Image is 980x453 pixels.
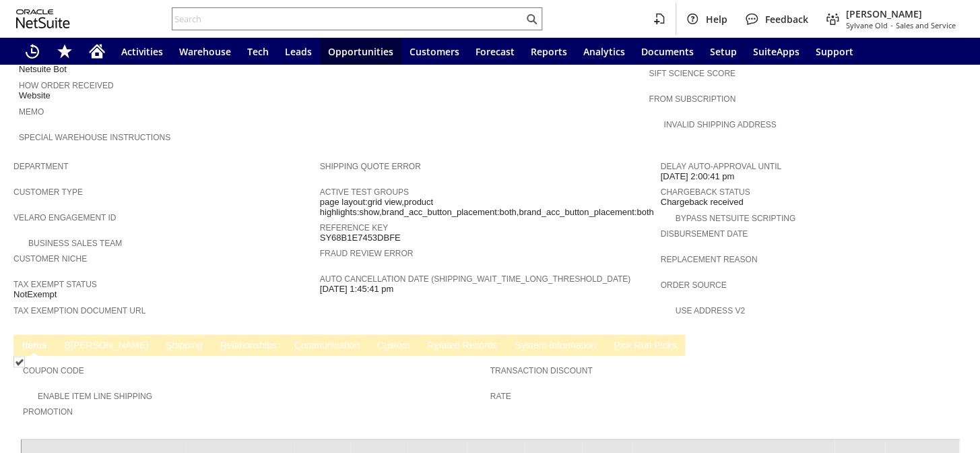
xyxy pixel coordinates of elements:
a: Replacement reason [660,255,757,264]
span: NotExempt [13,289,57,300]
span: Chargeback received [660,197,743,208]
a: Velaro Engagement ID [13,213,116,222]
span: Setup [710,45,737,58]
a: Customer Niche [13,254,87,264]
a: From Subscription [649,94,736,104]
a: Chargeback Status [660,187,750,197]
a: Custom [374,340,413,353]
a: Coupon Code [23,366,84,375]
a: SuiteApps [745,38,808,65]
a: Special Warehouse Instructions [19,133,170,142]
a: Items [19,340,51,353]
span: Activities [121,45,163,58]
span: Feedback [765,13,808,26]
svg: Home [89,43,105,59]
a: Shipping [162,340,206,353]
a: Leads [277,38,320,65]
span: u [384,340,389,351]
span: Opportunities [328,45,393,58]
span: y [521,340,526,351]
a: Use Address V2 [675,306,744,315]
a: Forecast [467,38,523,65]
svg: logo [16,9,70,28]
span: Sylvane Old [846,20,888,30]
a: Warehouse [171,38,239,65]
a: System Information [511,340,599,353]
span: Leads [285,45,312,58]
span: Warehouse [179,45,231,58]
span: Analytics [583,45,625,58]
a: Recent Records [16,38,48,65]
a: How Order Received [19,81,114,90]
a: Business Sales Team [28,239,122,248]
svg: Recent Records [24,43,40,59]
span: Customers [410,45,459,58]
input: Search [172,11,523,27]
a: Analytics [575,38,633,65]
div: Shortcuts [48,38,81,65]
a: Tax Exemption Document URL [13,306,145,315]
a: Enable Item Line Shipping [38,392,152,401]
span: Documents [641,45,694,58]
span: C [294,340,301,351]
span: page layout:grid view,product highlights:show,brand_acc_button_placement:both,brand_acc_button_pl... [320,197,654,218]
span: P [614,340,620,351]
a: Customers [401,38,467,65]
a: Bypass NetSuite Scripting [675,214,795,223]
a: B[PERSON_NAME] [61,340,152,353]
span: - [890,20,893,30]
a: Sift Science Score [649,69,735,78]
a: Order Source [660,280,726,290]
span: Reports [531,45,567,58]
span: SY68B1E7453DBFE [320,233,401,243]
svg: Search [523,11,540,27]
a: Pick Run Picks [610,340,680,353]
a: Reports [523,38,575,65]
a: Opportunities [320,38,401,65]
a: Communication [291,340,363,353]
a: Promotion [23,407,73,417]
span: [DATE] 1:45:41 pm [320,284,394,295]
a: Relationships [217,340,280,353]
a: Documents [633,38,702,65]
span: Website [19,90,51,101]
span: S [166,340,172,351]
a: Fraud Review Error [320,249,414,258]
span: Netsuite Bot [19,64,67,75]
a: Unrolled view on [942,337,958,353]
a: Department [13,162,69,171]
span: e [434,340,439,351]
a: Support [808,38,861,65]
span: [DATE] 2:00:41 pm [660,171,734,182]
a: Disbursement Date [660,229,748,239]
img: Checked [13,356,25,367]
svg: Shortcuts [57,43,73,59]
span: Forecast [476,45,515,58]
a: Shipping Quote Error [320,162,421,171]
a: Transaction Discount [490,366,593,375]
a: Tax Exempt Status [13,280,97,289]
span: I [22,340,25,351]
span: Tech [247,45,269,58]
a: Customer Type [13,187,83,197]
a: Home [81,38,113,65]
span: SuiteApps [753,45,799,58]
a: Activities [113,38,171,65]
a: Active Test Groups [320,187,409,197]
a: Memo [19,107,44,117]
a: Reference Key [320,223,388,233]
a: Invalid Shipping Address [663,120,776,129]
a: Rate [490,392,511,401]
span: Support [816,45,853,58]
span: B [65,340,71,351]
a: Delay Auto-Approval Until [660,162,781,171]
span: [PERSON_NAME] [846,7,956,20]
a: Setup [702,38,745,65]
a: Related Records [424,340,500,353]
a: Tech [239,38,277,65]
span: Sales and Service [896,20,956,30]
span: Help [706,13,727,26]
span: R [220,340,227,351]
a: Auto Cancellation Date (shipping_wait_time_long_threshold_date) [320,274,630,284]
